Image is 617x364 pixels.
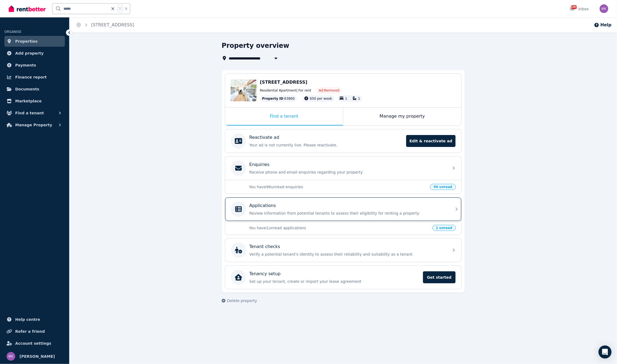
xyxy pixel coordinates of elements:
button: Manage Property [4,120,65,130]
p: You have 1 unread applications [249,225,429,231]
span: 1 [358,97,360,101]
span: Properties [15,38,38,45]
span: Delete property [227,298,257,303]
span: Refer a friend [15,328,45,335]
span: Residential Apartment | For rent [260,88,311,93]
span: 1 [345,97,347,101]
a: Reactivate adYour ad is not currently live. Please reactivate.Edit & reactivate ad [225,129,461,153]
a: Tenant checksVerify a potential tenant's identity to assess their reliability and suitability as ... [225,239,461,262]
a: Help centre [4,314,65,325]
p: Receive phone and email enquiries regarding your property [249,170,446,175]
span: Account settings [15,340,51,347]
span: Add property [15,50,44,57]
img: Maor Kirsner [600,4,608,13]
a: Documents [4,84,65,95]
img: Maor Kirsner [7,352,15,361]
span: Edit & reactivate ad [406,135,456,147]
span: [PERSON_NAME] [20,353,55,360]
a: [STREET_ADDRESS] [91,22,134,27]
span: 1 unread [432,225,456,231]
button: Find a tenant [4,108,65,118]
span: Finance report [15,74,47,80]
a: Tenancy setupSet up your tenant, create or import your lease agreementGet started [225,266,461,289]
div: Manage my property [343,108,461,125]
span: Manage Property [15,122,52,128]
p: Set up your tenant, create or import your lease agreement [249,279,420,284]
span: k [125,7,127,11]
a: EnquiriesReceive phone and email enquiries regarding your property [225,156,461,180]
p: Applications [249,202,276,209]
p: Review information from potential tenants to assess their eligibility for renting a property [249,211,446,216]
button: Delete property [222,298,257,303]
p: Your ad is not currently live. Please reactivate. [249,142,403,148]
div: Find a tenant [225,108,343,125]
a: Add property [4,48,65,59]
div: : 63860 [260,95,297,102]
span: Marketplace [15,98,42,104]
img: RentBetter [9,5,46,13]
h1: Property overview [222,41,289,50]
div: Inbox [570,6,589,12]
a: Payments [4,60,65,71]
span: 96 unread [430,184,456,190]
span: Payments [15,62,36,68]
a: Finance report [4,72,65,83]
p: Tenancy setup [249,271,281,277]
button: Help [594,22,612,28]
div: Open Intercom Messenger [599,346,612,359]
p: Enquiries [249,161,269,168]
nav: Breadcrumb [69,17,141,33]
a: Account settings [4,338,65,349]
span: Get started [423,271,456,283]
span: Help centre [15,316,40,323]
span: 650 per week [310,97,332,101]
p: You have 96 unread enquiries [249,184,427,190]
span: [STREET_ADDRESS] [260,80,307,85]
span: Documents [15,86,39,92]
span: Property ID [262,96,283,101]
span: ORGANISE [4,30,21,34]
a: Properties [4,36,65,47]
p: Tenant checks [249,243,280,250]
a: ApplicationsReview information from potential tenants to assess their eligibility for renting a p... [225,197,461,221]
a: Refer a friend [4,326,65,337]
span: 1303 [571,5,577,9]
p: Verify a potential tenant's identity to assess their reliability and suitability as a tenant [249,252,446,257]
p: Reactivate ad [249,134,279,141]
span: Ad: Removed [319,88,339,93]
span: Find a tenant [15,110,44,116]
a: Marketplace [4,96,65,106]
